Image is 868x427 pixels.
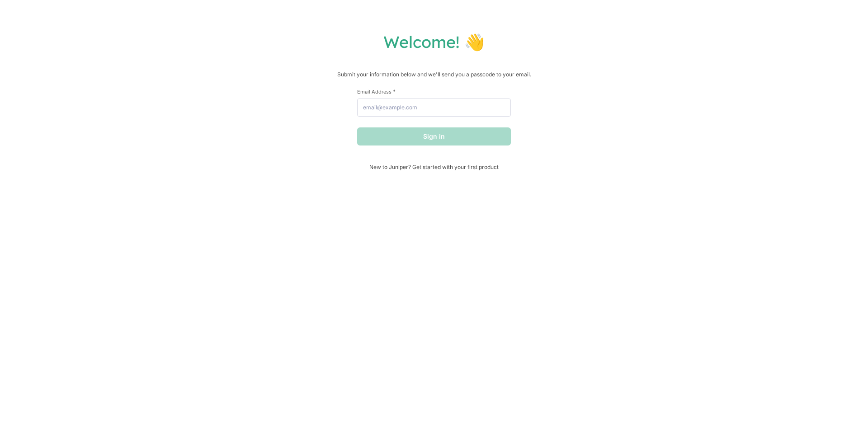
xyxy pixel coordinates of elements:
[357,164,511,170] span: New to Juniper? Get started with your first product
[9,32,859,52] h1: Welcome! 👋
[357,88,511,95] label: Email Address
[9,70,859,79] p: Submit your information below and we'll send you a passcode to your email.
[357,99,511,117] input: email@example.com
[393,88,396,95] span: This field is required.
